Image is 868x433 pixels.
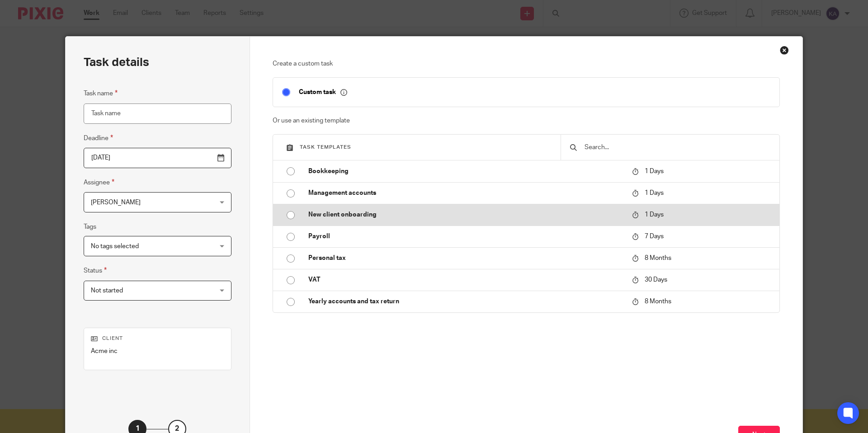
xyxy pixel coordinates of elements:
p: Custom task [299,88,347,96]
span: 1 Days [645,168,664,174]
p: Client [91,335,224,342]
span: 8 Months [645,299,671,305]
span: Task templates [300,145,351,150]
label: Tags [84,222,96,231]
p: Management accounts [308,188,623,198]
span: 30 Days [645,277,667,283]
p: Payroll [308,232,623,241]
p: Acme inc [91,347,224,356]
label: Status [84,265,107,276]
p: Yearly accounts and tax return [308,297,623,306]
h2: Task details [84,55,149,70]
span: Not started [91,287,123,294]
span: [PERSON_NAME] [91,199,141,206]
p: Personal tax [308,254,623,263]
input: Pick a date [84,148,231,168]
p: Bookkeeping [308,167,623,176]
p: Create a custom task [273,59,780,68]
p: VAT [308,275,623,284]
p: Or use an existing template [273,116,780,125]
input: Search... [584,142,770,152]
span: No tags selected [91,243,139,249]
span: 8 Months [645,255,671,261]
p: New client onboarding [308,210,623,219]
div: Close this dialog window [780,46,789,55]
span: 1 Days [645,190,664,196]
input: Task name [84,104,231,124]
span: 7 Days [645,233,664,240]
label: Task name [84,88,118,99]
label: Assignee [84,177,114,188]
span: 1 Days [645,212,664,218]
label: Deadline [84,133,113,143]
